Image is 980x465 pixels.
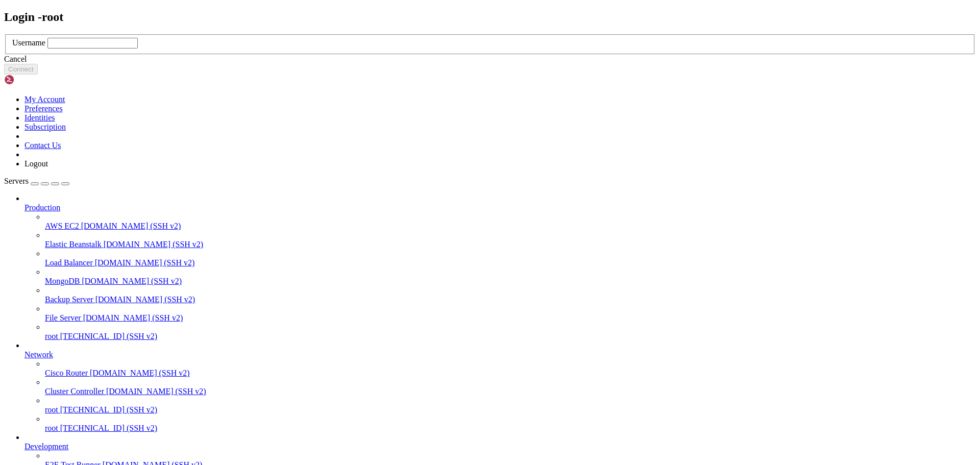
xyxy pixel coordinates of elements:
span: [DOMAIN_NAME] (SSH v2) [81,222,181,230]
span: MongoDB [45,277,80,285]
a: File Server [DOMAIN_NAME] (SSH v2) [45,313,976,323]
span: File Server [45,313,81,322]
span: [TECHNICAL_ID] (SSH v2) [60,405,157,414]
a: root [TECHNICAL_ID] (SSH v2) [45,332,976,341]
span: Cisco Router [45,369,88,377]
span: root [45,424,58,432]
li: Cisco Router [DOMAIN_NAME] (SSH v2) [45,359,976,378]
div: Cancel [4,55,976,64]
li: Network [24,341,976,433]
span: Network [24,350,53,359]
span: Elastic Beanstalk [45,240,102,249]
button: Connect [4,64,38,75]
a: My Account [24,95,65,104]
li: root [TECHNICAL_ID] (SSH v2) [45,323,976,341]
li: Cluster Controller [DOMAIN_NAME] (SSH v2) [45,378,976,396]
span: Development [24,442,68,451]
a: Cisco Router [DOMAIN_NAME] (SSH v2) [45,369,976,378]
li: Production [24,194,976,341]
span: Production [24,203,60,212]
span: Load Balancer [45,258,93,267]
a: Backup Server [DOMAIN_NAME] (SSH v2) [45,295,976,304]
a: Preferences [24,104,63,113]
span: [DOMAIN_NAME] (SSH v2) [82,277,182,285]
span: AWS EC2 [45,222,79,230]
a: Development [24,442,976,451]
span: [DOMAIN_NAME] (SSH v2) [90,369,190,377]
a: Load Balancer [DOMAIN_NAME] (SSH v2) [45,258,976,267]
span: root [45,332,58,340]
a: root [TECHNICAL_ID] (SSH v2) [45,405,976,414]
span: Backup Server [45,295,93,304]
li: Load Balancer [DOMAIN_NAME] (SSH v2) [45,249,976,267]
span: [TECHNICAL_ID] (SSH v2) [60,424,157,432]
li: root [TECHNICAL_ID] (SSH v2) [45,414,976,433]
span: [DOMAIN_NAME] (SSH v2) [106,387,206,396]
a: AWS EC2 [DOMAIN_NAME] (SSH v2) [45,222,976,231]
li: AWS EC2 [DOMAIN_NAME] (SSH v2) [45,212,976,231]
x-row: Connecting [TECHNICAL_ID]... [4,4,847,13]
span: [DOMAIN_NAME] (SSH v2) [104,240,204,249]
span: [DOMAIN_NAME] (SSH v2) [83,313,183,322]
label: Username [12,38,45,47]
li: Backup Server [DOMAIN_NAME] (SSH v2) [45,286,976,304]
span: Servers [4,177,29,185]
a: Logout [24,159,48,168]
a: Elastic Beanstalk [DOMAIN_NAME] (SSH v2) [45,240,976,249]
li: MongoDB [DOMAIN_NAME] (SSH v2) [45,267,976,286]
li: root [TECHNICAL_ID] (SSH v2) [45,396,976,414]
span: [DOMAIN_NAME] (SSH v2) [95,295,195,304]
a: Network [24,350,976,359]
span: Cluster Controller [45,387,104,396]
h2: Login - root [4,10,976,24]
a: Contact Us [24,141,61,150]
a: Identities [24,113,55,122]
a: Servers [4,177,69,185]
span: [DOMAIN_NAME] (SSH v2) [95,258,195,267]
a: Production [24,203,976,212]
span: [TECHNICAL_ID] (SSH v2) [60,332,157,340]
div: (0, 1) [4,13,8,21]
a: root [TECHNICAL_ID] (SSH v2) [45,424,976,433]
img: Shellngn [4,75,63,85]
a: Cluster Controller [DOMAIN_NAME] (SSH v2) [45,387,976,396]
span: root [45,405,58,414]
li: File Server [DOMAIN_NAME] (SSH v2) [45,304,976,323]
li: Elastic Beanstalk [DOMAIN_NAME] (SSH v2) [45,231,976,249]
a: MongoDB [DOMAIN_NAME] (SSH v2) [45,277,976,286]
a: Subscription [24,123,66,131]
